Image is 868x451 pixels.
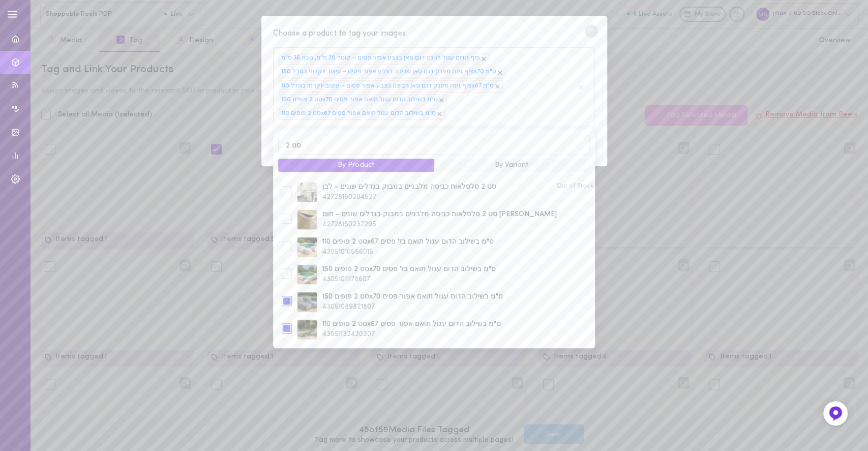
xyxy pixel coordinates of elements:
img: 43051132420207 [297,319,317,340]
a: פוף גינה מפנק דגם סאן שכיבה בצבע אפור פסים – עיצוב יוקרתי בגודל 150x70 ס"מ [281,69,496,75]
span: סט 2 סלסלאות כביסה מלבניים במבוק בגדלים שונים - חום [PERSON_NAME] [322,209,593,220]
span: סט 2 פופים 150x70 ס"מ בשילוב הדום עגול תואם אפור פסים [322,292,593,302]
img: 43051010556015 [297,237,317,257]
span: סט 2 פופים 150x70 ס"מ בשילוב הדום עגול תואם בז' פסים [322,264,593,275]
button: By Variant [434,159,590,172]
div: Out of Stock [557,182,593,191]
span: סט 2 סלסלאות כביסה מלבניים במבוק בגדלים שונים - לבן [322,182,551,192]
input: Search [278,135,589,155]
a: סט 2 פופים 150x70 ס"מ בשילוב הדום עגול תואם אפור פסים [281,97,438,103]
span: סט 2 פופים 110x67 ס"מ בשילוב הדום עגול תואם בז' פסים [322,237,593,247]
button: By Product [278,159,434,172]
a: פוף הדום עגול לגינה דגם סאן בצבע אפור פסים – קוטר 70 ס"מ, גובה 35 ס"מ [281,55,480,61]
span: 43051132420207 [322,329,593,340]
a: פוף גינה מפנק דגם סאן רביצה בצבע אפור פסים – עיצוב יוקרתי בגודל 110x67 ס"מ [281,83,494,89]
img: 42728150237295 [297,209,317,230]
a: סט 2 פופים 110x67 ס"מ בשילוב הדום עגול תואם אפור פסים [281,110,436,116]
img: 43051011178607 [297,264,317,285]
span: 43051089821807 [322,302,593,312]
span: 42728150237295 [322,220,593,230]
span: 43051011178607 [322,275,593,285]
img: Feedback Button [828,406,843,421]
img: 42728150204527 [297,182,317,202]
span: 42728150204527 [322,192,551,202]
span: סט 2 פופים 110x67 ס"מ בשילוב הדום עגול תואם אפור פסים [322,319,593,329]
span: 43051010556015 [322,247,593,257]
img: 43051089821807 [297,292,317,312]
